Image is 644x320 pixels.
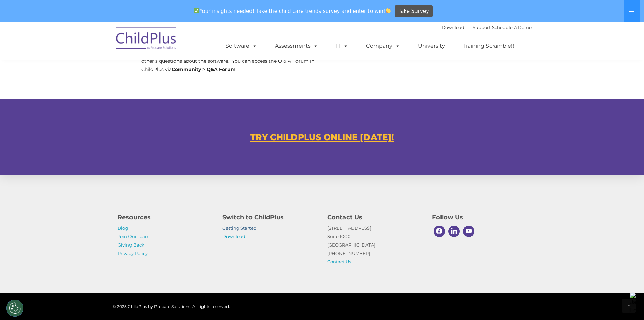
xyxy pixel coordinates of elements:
a: University [411,39,452,53]
a: Contact Us [327,259,351,264]
a: Linkedin [447,224,461,239]
a: TRY CHILDPLUS ONLINE [DATE]! [250,132,394,142]
span: Your insights needed! Take the child care trends survey and enter to win! [191,4,394,18]
a: Facebook [432,224,447,239]
strong: Community > Q&A Forum [172,66,236,72]
a: Company [359,39,407,53]
a: Software [219,39,264,53]
a: Getting Started [222,225,257,231]
p: [STREET_ADDRESS] Suite 1000 [GEOGRAPHIC_DATA] [PHONE_NUMBER] [327,224,422,266]
span: © 2025 ChildPlus by Procare Solutions. All rights reserved. [113,304,230,309]
a: Join Our Team [118,234,150,239]
a: Privacy Policy [118,251,148,256]
img: ChildPlus by Procare Solutions [113,23,180,57]
img: 👏 [386,8,391,13]
a: Youtube [461,224,476,239]
a: Assessments [268,39,325,53]
a: Support [473,25,491,30]
a: IT [329,39,355,53]
p: A forum led by [PERSON_NAME] users where you can ask & answer each other’s questions about the so... [141,48,317,74]
button: Cookies Settings [6,300,23,317]
a: Schedule A Demo [492,25,532,30]
a: Blog [118,225,128,231]
a: Take Survey [395,5,433,17]
a: Download [222,234,245,239]
h4: Contact Us [327,213,422,222]
a: Training Scramble!! [456,39,521,53]
h4: Resources [118,213,212,222]
h4: Switch to ChildPlus [222,213,317,222]
font: | [442,25,532,30]
span: Take Survey [399,5,429,17]
h4: Follow Us [432,213,527,222]
a: Download [442,25,464,30]
img: ✅ [194,8,199,13]
a: Giving Back [118,242,144,248]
